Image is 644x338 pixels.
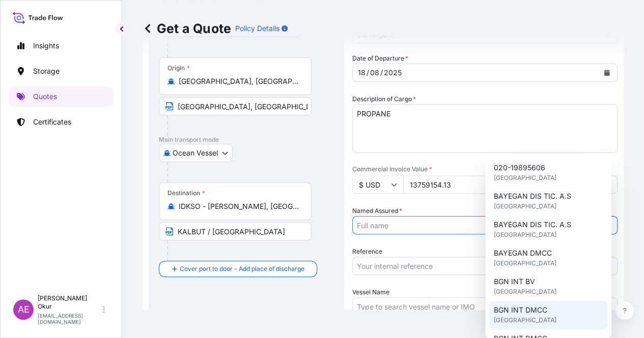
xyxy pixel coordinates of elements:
[352,287,389,297] label: Vessel Name
[167,64,190,72] div: Origin
[380,67,383,79] div: /
[143,20,231,37] p: Get a Quote
[33,41,59,51] p: Insights
[493,201,556,211] span: [GEOGRAPHIC_DATA]
[493,220,571,230] span: BAYEGAN DIS TIC. A.S
[352,247,382,257] label: Reference
[493,258,556,268] span: [GEOGRAPHIC_DATA]
[352,257,618,275] input: Your internal reference
[493,315,556,325] span: [GEOGRAPHIC_DATA]
[493,305,547,315] span: BGN INT DMCC
[352,53,408,64] span: Date of Departure
[167,189,205,197] div: Destination
[159,222,312,240] input: Text to appear on certificate
[33,91,57,102] p: Quotes
[352,206,402,216] label: Named Assured
[493,191,571,201] span: BAYEGAN DIS TIC. A.S
[369,67,380,79] div: month,
[493,173,556,183] span: [GEOGRAPHIC_DATA]
[383,67,403,79] div: year,
[353,297,599,316] input: Type to search vessel name or IMO
[493,287,556,297] span: [GEOGRAPHIC_DATA]
[403,175,618,194] input: Type amount
[493,163,545,173] span: 020-19895606
[599,65,615,81] button: Calendar
[173,148,218,158] span: Ocean Vessel
[235,23,279,34] p: Policy Details
[38,313,101,325] p: [EMAIL_ADDRESS][DOMAIN_NAME]
[179,201,299,211] input: Destination
[493,230,556,240] span: [GEOGRAPHIC_DATA]
[353,216,599,234] input: Full name
[159,136,334,144] p: Main transport mode
[159,97,312,115] input: Text to appear on certificate
[180,264,304,274] span: Cover port to door - Add place of discharge
[493,276,535,287] span: BGN INT BV
[33,66,60,76] p: Storage
[367,67,369,79] div: /
[179,76,299,86] input: Origin
[159,144,233,162] button: Select transport
[352,165,618,173] span: Commercial Invoice Value
[493,248,551,258] span: BAYEGAN DMCC
[38,294,101,311] p: [PERSON_NAME] Okur
[352,94,416,104] label: Description of Cargo
[33,117,71,127] p: Certificates
[18,304,30,315] span: AE
[357,67,367,79] div: day,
